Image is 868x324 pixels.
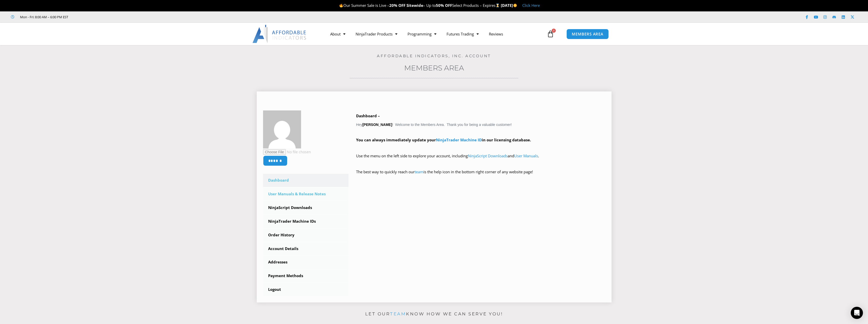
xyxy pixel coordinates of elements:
a: 0 [539,27,562,41]
a: Dashboard [263,174,349,187]
a: NinjaTrader Machine IDs [263,215,349,228]
a: Reviews [484,28,508,40]
span: MEMBERS AREA [572,32,603,36]
nav: Account pages [263,174,349,296]
a: Order History [263,228,349,242]
p: Let our know how we can serve you! [257,310,612,318]
img: LogoAI | Affordable Indicators – NinjaTrader [252,25,307,43]
a: Addresses [263,256,349,269]
nav: Menu [325,28,546,40]
b: Dashboard – [356,113,380,118]
strong: You can always immediately update your in our licensing database. [356,137,531,142]
a: Futures Trading [441,28,484,40]
a: NinjaTrader Machine ID [436,137,482,142]
a: Programming [402,28,441,40]
iframe: Customer reviews powered by Trustpilot [75,14,151,20]
a: NinjaScript Downloads [468,153,508,158]
img: ⌛ [496,4,500,7]
a: About [325,28,350,40]
span: 0 [552,29,556,33]
a: Click Here [522,3,540,8]
strong: 50% OFF [436,3,452,8]
img: 🔥 [339,4,343,7]
div: Hey ! Welcome to the Members Area. Thank you for being a valuable customer! [356,112,605,183]
img: 🌞 [513,4,517,7]
p: Use the menu on the left side to explore your account, including and . [356,153,605,167]
a: team [415,169,423,174]
a: User Manuals [514,153,538,158]
strong: Sitewide [407,3,423,8]
a: NinjaTrader Products [350,28,402,40]
a: Logout [263,283,349,296]
a: Affordable Indicators, Inc. Account [377,53,491,58]
strong: 20% OFF [389,3,405,8]
a: Account Details [263,242,349,255]
a: User Manuals & Release Notes [263,187,349,201]
img: ee91b12246ca9e001d41e36b1e4e4bc50b2f175c83ed76abb721436deb95bbe5 [263,110,301,148]
div: Open Intercom Messenger [851,307,863,319]
a: Payment Methods [263,269,349,282]
a: NinjaScript Downloads [263,201,349,214]
strong: [DATE] [501,3,517,8]
span: Our Summer Sale is Live – – Up to Select Products – Expires [339,3,501,8]
p: The best way to quickly reach our is the help icon in the bottom right corner of any website page! [356,168,605,183]
strong: [PERSON_NAME] [362,123,392,127]
a: Members Area [404,64,464,72]
span: Mon - Fri: 8:00 AM – 6:00 PM EST [19,14,68,20]
a: MEMBERS AREA [566,29,609,39]
a: team [390,311,406,316]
